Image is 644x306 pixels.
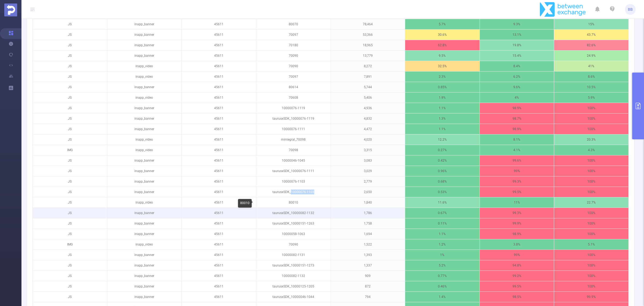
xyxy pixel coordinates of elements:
p: 98.7% [480,113,554,124]
p: 100% [554,260,628,271]
p: 10.5% [554,82,628,92]
p: 100% [554,155,628,166]
p: 45611 [182,145,256,155]
p: 45611 [182,187,256,197]
p: 4,832 [331,113,405,124]
p: 1.1% [405,229,480,239]
p: JS [33,218,107,229]
div: 80010 [238,199,252,208]
p: 4.1% [480,145,554,155]
p: 45611 [182,51,256,61]
p: JS [33,40,107,50]
p: 1.2% [405,239,480,250]
p: 8.6% [554,72,628,82]
p: 41% [554,61,628,71]
p: inapp_banner [107,113,182,124]
p: 99.9% [480,218,554,229]
p: 8.4% [480,61,554,71]
p: 70090 [256,61,331,71]
p: 10000082-1131 [256,250,331,260]
p: JS [33,197,107,208]
p: 10000076-1119 [256,103,331,113]
p: 45611 [182,40,256,50]
p: 9.3% [480,19,554,29]
p: 70090 [256,51,331,61]
p: 78,464 [331,19,405,29]
p: 94.8% [480,260,554,271]
p: 11.6% [405,197,480,208]
p: 909 [331,271,405,281]
p: 100% [554,176,628,187]
p: inapp_banner [107,103,182,113]
p: inapp_banner [107,166,182,176]
p: 70098 [256,145,331,155]
p: 22.7% [554,197,628,208]
p: inapp_banner [107,187,182,197]
p: inapp_banner [107,208,182,218]
p: JS [33,124,107,134]
p: 6.2% [480,72,554,82]
p: 45611 [182,208,256,218]
p: JS [33,176,107,187]
p: inapp_video [107,239,182,250]
p: 45611 [182,229,256,239]
p: 45611 [182,30,256,40]
p: 1,758 [331,218,405,229]
p: JS [33,292,107,302]
p: 5,744 [331,82,405,92]
p: 3.8% [480,239,554,250]
p: 80010 [256,197,331,208]
p: 10000058-1063 [256,229,331,239]
p: 99.2% [480,271,554,281]
p: 98.5% [480,292,554,302]
p: 45611 [182,61,256,71]
p: JS [33,250,107,260]
p: 794 [331,292,405,302]
p: 2.3% [405,72,480,82]
p: 98.9% [480,124,554,134]
p: 15% [554,19,628,29]
p: inapp_banner [107,260,182,271]
p: 3,083 [331,155,405,166]
p: 45611 [182,271,256,281]
p: 0.53% [405,187,480,197]
p: 45611 [182,176,256,187]
img: Protected Media [4,3,17,16]
p: 5,406 [331,92,405,103]
p: JS [33,260,107,271]
p: JS [33,166,107,176]
p: 99.5% [480,187,554,197]
p: 10000046-1045 [256,155,331,166]
p: inapp_banner [107,250,182,260]
p: 10000082-1132 [256,271,331,281]
p: JS [33,72,107,82]
p: 45611 [182,134,256,145]
p: 99% [480,250,554,260]
p: 99.6% [480,155,554,166]
p: 13.1% [480,30,554,40]
p: 18,965 [331,40,405,50]
p: taurusxSDK_10000151-1263 [256,218,331,229]
p: 9.5% [405,51,480,61]
p: 1.4% [405,292,480,302]
p: inapp_banner [107,30,182,40]
p: 80614 [256,82,331,92]
p: 45611 [182,82,256,92]
p: 4.3% [554,145,628,155]
p: 45611 [182,250,256,260]
p: 0.68% [405,176,480,187]
p: JS [33,61,107,71]
p: IMG [33,239,107,250]
p: inapp_banner [107,292,182,302]
p: inapp_banner [107,40,182,50]
p: 99.5% [480,281,554,291]
p: JS [33,229,107,239]
p: 4,020 [331,134,405,145]
p: 100% [554,208,628,218]
p: 45611 [182,19,256,29]
p: 62.8% [405,40,480,50]
p: 80070 [256,19,331,29]
p: 99.9% [554,292,628,302]
p: inapp_video [107,145,182,155]
p: 100% [554,166,628,176]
